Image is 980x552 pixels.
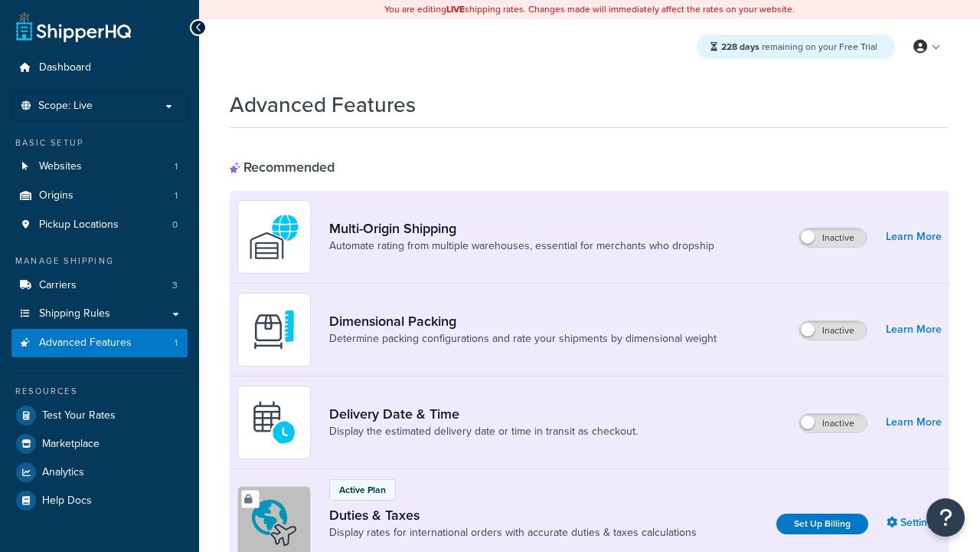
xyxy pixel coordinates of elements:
[11,385,188,398] div: Resources
[11,182,188,210] a: Origins1
[11,211,188,239] li: Pickup Locations
[329,238,714,254] a: Automate rating from multiple warehouses, essential for merchants who dropship
[329,424,638,439] a: Display the estimated delivery date or time in transit as checkout.
[39,307,110,320] span: Shipping Rules
[175,337,178,350] span: 1
[887,512,942,534] a: Settings
[11,329,188,357] li: Advanced Features
[42,438,100,451] span: Marketplace
[11,329,188,357] a: Advanced Features1
[39,189,73,202] span: Origins
[11,211,188,239] a: Pickup Locations0
[11,300,188,328] a: Shipping Rules
[39,337,132,350] span: Advanced Features
[11,153,188,181] li: Websites
[329,220,714,237] a: Multi-Origin Shipping
[11,255,188,268] div: Manage Shipping
[42,495,92,508] span: Help Docs
[886,319,942,340] a: Learn More
[11,153,188,181] a: Websites1
[172,219,178,232] span: 0
[39,219,119,232] span: Pickup Locations
[175,189,178,202] span: 1
[11,271,188,300] li: Carriers
[11,430,188,458] a: Marketplace
[39,160,82,173] span: Websites
[230,90,416,120] h1: Advanced Features
[11,271,188,300] a: Carriers3
[247,210,301,264] img: WatD5o0RtDAAAAAElFTkSuQmCC
[329,331,717,347] a: Determine packing configurations and rate your shipments by dimensional weight
[329,525,697,540] a: Display rates for international orders with accurate duties & taxes calculations
[329,507,697,524] a: Duties & Taxes
[42,466,84,479] span: Analytics
[11,182,188,210] li: Origins
[799,321,867,340] label: Inactive
[11,458,188,486] a: Analytics
[339,483,386,497] p: Active Plan
[172,279,178,292] span: 3
[247,303,301,356] img: DTVBYsAAAAAASUVORK5CYII=
[11,402,188,429] a: Test Your Rates
[886,226,942,248] a: Learn More
[38,100,93,113] span: Scope: Live
[39,279,77,292] span: Carriers
[11,54,188,82] a: Dashboard
[721,40,759,54] strong: 228 days
[776,514,868,534] a: Set Up Billing
[799,228,867,247] label: Inactive
[446,2,465,16] b: LIVE
[175,160,178,173] span: 1
[39,61,91,74] span: Dashboard
[329,313,717,330] a: Dimensional Packing
[230,159,335,176] div: Recommended
[11,487,188,514] a: Help Docs
[42,409,116,422] span: Test Your Rates
[886,412,942,433] a: Learn More
[799,414,867,432] label: Inactive
[11,136,188,149] div: Basic Setup
[247,396,301,449] img: gfkeb5ejjkALwAAAABJRU5ErkJggg==
[329,406,638,422] a: Delivery Date & Time
[926,498,965,537] button: Open Resource Center
[721,40,877,54] span: remaining on your Free Trial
